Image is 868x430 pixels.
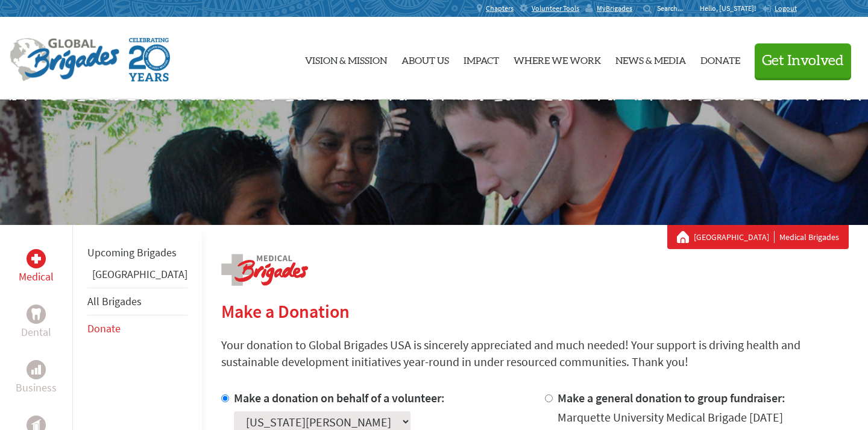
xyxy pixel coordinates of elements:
[221,337,849,370] p: Your donation to Global Brigades USA is sincerely appreciated and much needed! Your support is dr...
[401,27,449,90] a: About Us
[558,390,785,405] label: Make a general donation to group fundraiser:
[87,321,121,335] a: Donate
[700,27,740,90] a: Donate
[486,4,514,13] span: Chapters
[615,27,686,90] a: News & Media
[87,266,187,288] li: Panama
[657,4,691,13] input: Search...
[677,231,839,243] div: Medical Brigades
[129,38,170,81] img: Global Brigades Celebrating 20 Years
[87,315,187,342] li: Donate
[700,4,762,13] p: Hello, [US_STATE]!
[464,27,499,90] a: Impact
[87,245,177,259] a: Upcoming Brigades
[21,324,51,341] p: Dental
[92,267,187,281] a: [GEOGRAPHIC_DATA]
[31,365,41,375] img: Business
[19,249,54,285] a: MedicalMedical
[27,249,46,268] div: Medical
[234,390,445,405] label: Make a donation on behalf of a volunteer:
[597,4,632,13] span: MyBrigades
[694,231,775,243] a: [GEOGRAPHIC_DATA]
[305,27,387,90] a: Vision & Mission
[221,254,308,286] img: logo-medical.png
[31,254,41,264] img: Medical
[532,4,579,13] span: Volunteer Tools
[16,360,57,396] a: BusinessBusiness
[87,294,142,308] a: All Brigades
[27,360,46,379] div: Business
[514,27,601,90] a: Where We Work
[21,305,51,341] a: DentalDental
[27,305,46,324] div: Dental
[87,239,187,266] li: Upcoming Brigades
[755,43,851,78] button: Get Involved
[775,4,797,13] span: Logout
[762,4,797,13] a: Logout
[31,308,41,320] img: Dental
[87,288,187,315] li: All Brigades
[16,379,57,396] p: Business
[762,54,844,68] span: Get Involved
[19,268,54,285] p: Medical
[221,300,849,322] h2: Make a Donation
[10,38,119,81] img: Global Brigades Logo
